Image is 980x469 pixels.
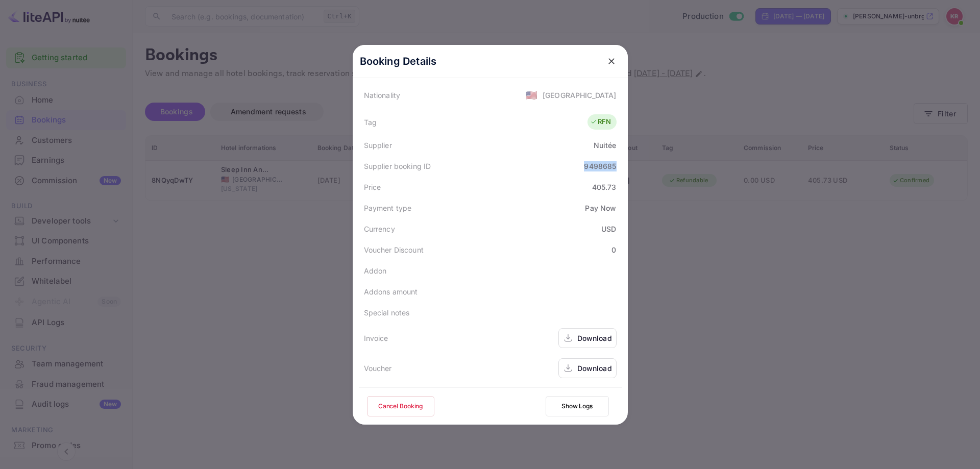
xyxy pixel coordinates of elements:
[577,363,612,374] div: Download
[590,117,611,127] div: RFN
[546,396,609,416] button: Show Logs
[364,244,424,255] div: Voucher Discount
[364,307,410,318] div: Special notes
[367,396,434,416] button: Cancel Booking
[364,203,412,213] div: Payment type
[601,224,616,234] div: USD
[360,54,437,69] p: Booking Details
[594,140,617,151] div: Nuitée
[611,244,616,255] div: 0
[364,363,392,374] div: Voucher
[592,182,617,192] div: 405.73
[526,86,537,104] span: United States
[364,140,392,151] div: Supplier
[364,117,377,128] div: Tag
[585,203,616,213] div: Pay Now
[364,224,395,234] div: Currency
[364,333,388,343] div: Invoice
[364,90,401,101] div: Nationality
[364,161,431,171] div: Supplier booking ID
[364,182,381,192] div: Price
[364,286,418,297] div: Addons amount
[543,90,617,101] div: [GEOGRAPHIC_DATA]
[364,265,387,276] div: Addon
[584,161,616,171] div: 9498685
[577,333,612,343] div: Download
[602,52,621,70] button: close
